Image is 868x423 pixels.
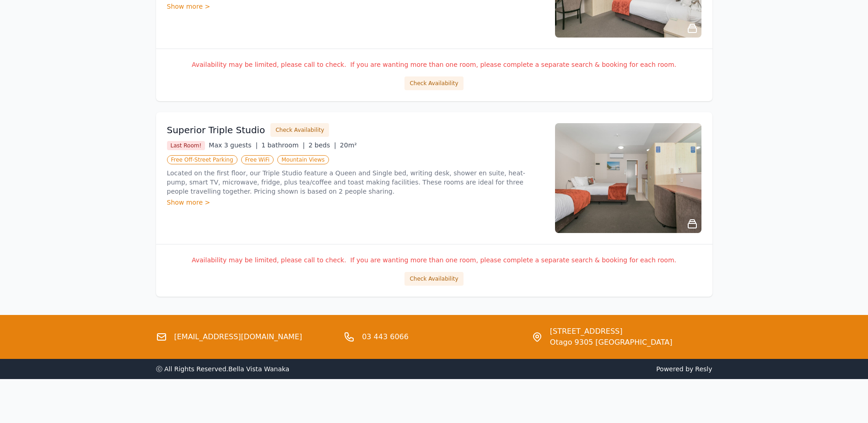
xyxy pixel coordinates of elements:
span: Max 3 guests | [209,141,258,149]
span: 2 beds | [308,141,336,149]
div: Show more > [167,2,544,11]
button: Check Availability [404,272,463,286]
span: 1 bathroom | [261,141,305,149]
span: Free Off-Street Parking [167,155,237,164]
button: Check Availability [404,76,463,90]
p: Located on the first floor, our Triple Studio feature a Queen and Single bed, writing desk, showe... [167,168,544,196]
div: Show more > [167,198,544,207]
span: ⓒ All Rights Reserved. Bella Vista Wanaka [156,365,290,373]
p: Availability may be limited, please call to check. If you are wanting more than one room, please ... [167,60,701,69]
span: 20m² [340,141,357,149]
p: Availability may be limited, please call to check. If you are wanting more than one room, please ... [167,255,701,265]
span: Mountain Views [277,155,329,164]
a: 03 443 6066 [362,331,409,342]
span: Powered by [438,364,712,374]
span: Otago 9305 [GEOGRAPHIC_DATA] [550,337,673,348]
span: Last Room! [167,141,205,150]
h3: Superior Triple Studio [167,124,265,136]
a: [EMAIL_ADDRESS][DOMAIN_NAME] [174,331,302,342]
a: Resly [695,365,712,373]
span: [STREET_ADDRESS] [550,326,673,337]
span: Free WiFi [241,155,274,164]
button: Check Availability [270,123,329,137]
